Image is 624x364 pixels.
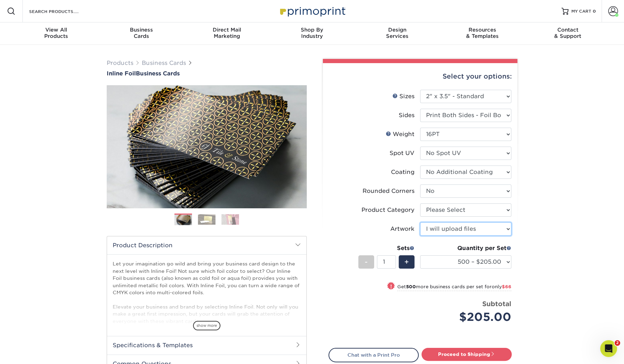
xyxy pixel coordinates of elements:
span: Shop By [270,27,355,33]
span: Design [354,27,440,33]
a: Proceed to Shipping [421,348,512,360]
div: Coating [391,168,414,176]
span: - [365,257,368,267]
div: Quantity per Set [420,244,511,252]
div: & Templates [440,27,525,39]
span: show more [193,321,220,330]
span: View All [14,27,99,33]
span: ! [390,283,392,290]
img: Business Cards 01 [174,211,192,229]
span: $66 [502,284,511,289]
a: DesignServices [354,22,440,45]
span: Inline Foil [107,70,136,77]
img: Primoprint [277,4,347,19]
a: Inline FoilBusiness Cards [107,70,307,77]
div: Services [354,27,440,39]
div: Sizes [392,92,414,101]
span: MY CART [571,8,591,14]
span: Business [99,27,184,33]
div: Rounded Corners [363,187,414,195]
div: Marketing [184,27,270,39]
span: Contact [525,27,610,33]
div: Select your options: [328,63,512,90]
div: Artwork [390,225,414,233]
div: Spot UV [390,149,414,157]
span: 0 [593,9,596,14]
span: Resources [440,27,525,33]
a: Products [107,60,133,66]
div: Industry [270,27,355,39]
a: Chat with a Print Pro [328,348,419,362]
small: Get more business cards per set for [397,284,511,291]
div: Product Category [361,206,414,214]
a: BusinessCards [99,22,184,45]
h2: Product Description [107,236,306,254]
span: + [404,257,409,267]
div: Sides [399,111,414,120]
div: Products [14,27,99,39]
a: Direct MailMarketing [184,22,270,45]
img: Business Cards 02 [198,214,215,225]
div: & Support [525,27,610,39]
span: 2 [615,340,620,346]
strong: 500 [406,284,416,289]
span: Direct Mail [184,27,270,33]
img: Business Cards 03 [221,214,239,225]
a: Business Cards [142,60,186,66]
a: Contact& Support [525,22,610,45]
h1: Business Cards [107,70,307,77]
strong: Subtotal [482,300,511,308]
div: Sets [358,244,414,252]
a: Shop ByIndustry [270,22,355,45]
div: $205.00 [425,309,511,325]
div: Cards [99,27,184,39]
iframe: Intercom live chat [600,340,617,357]
input: SEARCH PRODUCTS..... [28,7,97,15]
div: Weight [386,130,414,139]
a: Resources& Templates [440,22,525,45]
img: Inline Foil 01 [107,47,307,247]
a: View AllProducts [14,22,99,45]
h2: Specifications & Templates [107,336,306,354]
span: only [492,284,511,289]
